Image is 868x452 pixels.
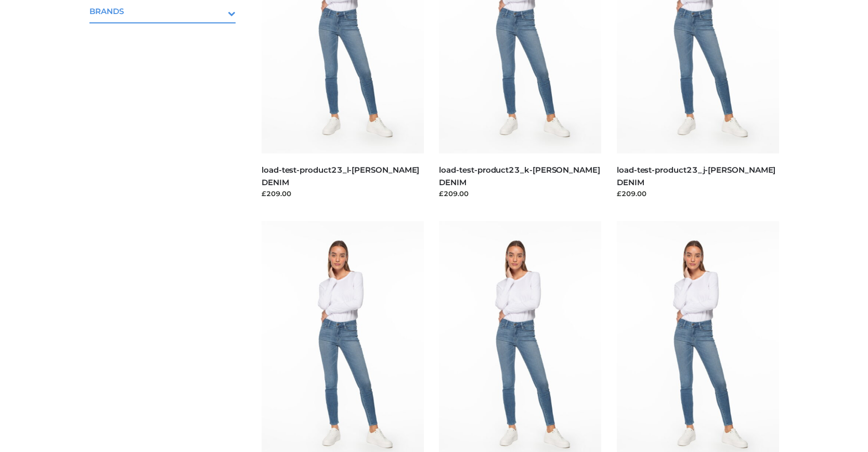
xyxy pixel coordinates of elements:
[89,5,236,17] span: BRANDS
[439,188,601,199] div: £209.00
[617,165,775,187] a: load-test-product23_j-[PERSON_NAME] DENIM
[262,188,424,199] div: £209.00
[439,165,600,187] a: load-test-product23_k-[PERSON_NAME] DENIM
[262,165,419,187] a: load-test-product23_l-[PERSON_NAME] DENIM
[617,188,779,199] div: £209.00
